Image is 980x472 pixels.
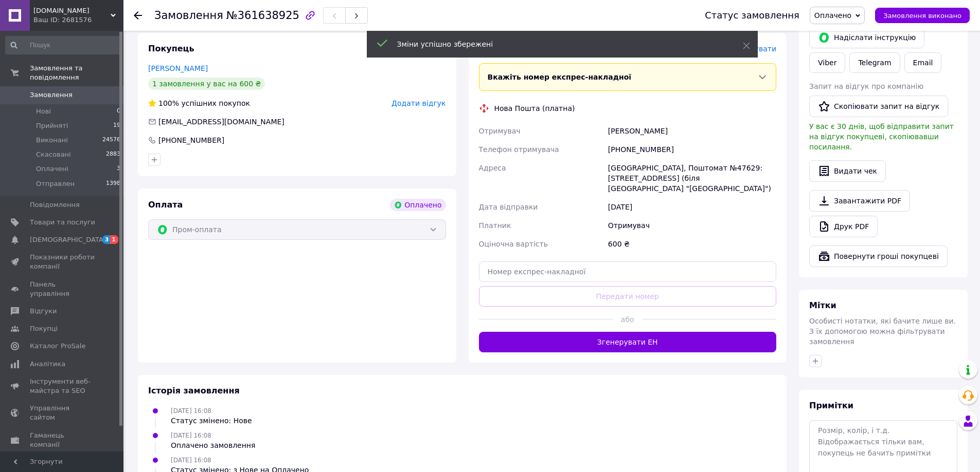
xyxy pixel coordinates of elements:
div: [DATE] [606,198,778,216]
span: Оплата [148,200,183,210]
span: Нові [36,107,51,116]
span: Управління сайтом [30,404,95,422]
div: 1 замовлення у вас на 600 ₴ [148,78,265,90]
span: Мітки [809,300,836,310]
span: Історія замовлення [148,386,240,395]
span: Замовлення [30,90,73,100]
span: Примітки [809,401,853,410]
span: 2883 [106,150,120,159]
span: Покупець [148,44,194,53]
div: Повернутися назад [134,10,142,21]
span: Прийняті [36,121,68,130]
span: [DATE] 16:08 [171,457,211,464]
button: Скопіювати запит на відгук [809,96,948,117]
span: Скасовані [36,150,71,159]
span: Інструменти веб-майстра та SEO [30,377,95,395]
span: Замовлення та повідомлення [30,64,123,82]
span: 1 [110,235,118,244]
input: Пошук [5,36,121,54]
span: 100% [158,99,179,107]
a: Завантажити PDF [809,190,910,212]
div: [PERSON_NAME] [606,122,778,140]
div: Зміни успішно збережені [397,39,717,49]
div: Отримувач [606,216,778,235]
span: Показники роботи компанії [30,253,95,271]
span: 3 [117,164,120,174]
span: Замовлення виконано [883,12,961,20]
a: Viber [809,52,845,73]
span: 1398 [106,179,120,188]
span: 19 [113,121,120,130]
span: Панель управління [30,280,95,298]
div: Ваш ID: 2681576 [33,15,123,25]
div: [PHONE_NUMBER] [157,135,225,145]
span: Дата відправки [479,203,538,211]
span: Вкажіть номер експрес-накладної [488,73,632,81]
button: Замовлення виконано [875,8,970,23]
div: Оплачено замовлення [171,440,255,450]
a: [PERSON_NAME] [148,64,208,72]
span: Телефон отримувача [479,145,559,154]
button: Повернути гроші покупцеві [809,246,948,267]
div: Оплачено [390,199,446,211]
span: Аналітика [30,360,65,369]
span: Особисті нотатки, які бачите лише ви. З їх допомогою можна фільтрувати замовлення [809,317,956,346]
div: Статус замовлення [705,10,799,21]
div: [PHONE_NUMBER] [606,140,778,159]
span: Виконані [36,136,68,145]
span: Каталог ProSale [30,342,85,351]
span: Товари та послуги [30,218,95,227]
span: №361638925 [226,9,299,22]
span: Гаманець компанії [30,431,95,449]
span: Повідомлення [30,200,80,210]
input: Номер експрес-накладної [479,261,777,282]
span: Адреса [479,164,506,172]
div: Статус змінено: Нове [171,416,252,426]
button: Згенерувати ЕН [479,332,777,352]
span: Оплачено [814,11,851,20]
a: Telegram [849,52,900,73]
span: Оплачені [36,164,68,174]
span: [DATE] 16:08 [171,432,211,439]
span: Оціночна вартість [479,240,548,248]
span: Замовлення [154,9,223,22]
span: 0 [117,107,120,116]
button: Видати чек [809,160,886,182]
span: [DEMOGRAPHIC_DATA] [30,235,106,244]
span: У вас є 30 днів, щоб відправити запит на відгук покупцеві, скопіювавши посилання. [809,122,954,151]
span: 3 [102,235,111,244]
span: Покупці [30,324,58,333]
span: Отримувач [479,127,521,135]
span: або [613,314,643,325]
span: [EMAIL_ADDRESS][DOMAIN_NAME] [158,118,284,126]
div: 600 ₴ [606,235,778,253]
span: Отправлен [36,179,75,188]
div: успішних покупок [148,98,250,108]
span: Додати відгук [391,99,446,107]
span: elektrokomfort.com.ua [33,6,111,15]
span: 24576 [102,136,120,145]
button: Email [904,52,942,73]
span: Відгуки [30,307,57,316]
span: [DATE] 16:08 [171,407,211,414]
span: Запит на відгук про компанію [809,82,923,90]
a: Друк PDF [809,216,878,237]
div: [GEOGRAPHIC_DATA], Поштомат №47629: [STREET_ADDRESS] (біля [GEOGRAPHIC_DATA] "[GEOGRAPHIC_DATA]") [606,159,778,198]
button: Надіслати інструкцію [809,27,924,48]
span: Платник [479,221,511,230]
div: Нова Пошта (платна) [492,103,578,114]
